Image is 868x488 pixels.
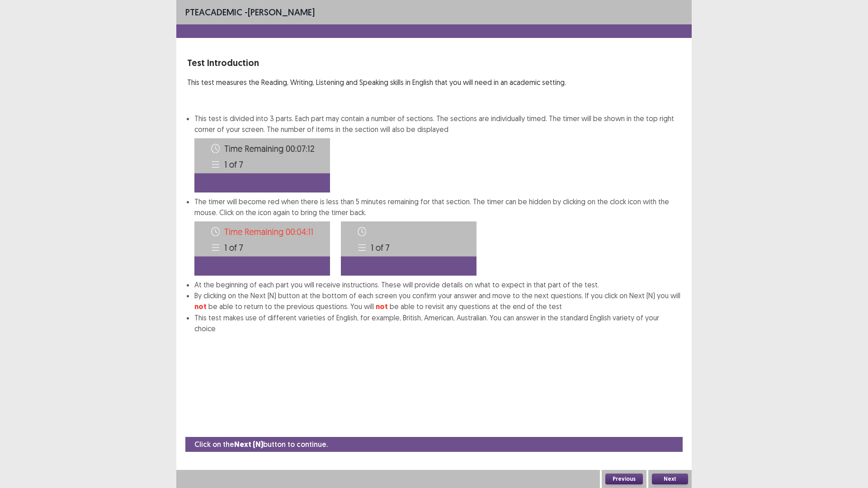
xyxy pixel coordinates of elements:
[194,196,681,279] li: The timer will become red when there is less than 5 minutes remaining for that section. The timer...
[194,439,328,450] p: Click on the button to continue.
[194,312,681,334] li: This test makes use of different varieties of English, for example, British, American, Australian...
[185,5,315,19] p: - [PERSON_NAME]
[234,440,263,449] strong: Next (N)
[341,221,476,276] img: Time-image
[194,138,330,192] img: Time-image
[187,56,681,70] p: Test Introduction
[376,302,388,311] strong: not
[652,474,688,484] button: Next
[185,6,242,18] span: PTE academic
[194,279,681,290] li: At the beginning of each part you will receive instructions. These will provide details on what t...
[187,77,681,88] p: This test measures the Reading, Writing, Listening and Speaking skills in English that you will n...
[605,474,643,484] button: Previous
[194,290,681,312] li: By clicking on the Next (N) button at the bottom of each screen you confirm your answer and move ...
[194,302,207,311] strong: not
[194,221,330,276] img: Time-image
[194,113,681,192] li: This test is divided into 3 parts. Each part may contain a number of sections. The sections are i...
